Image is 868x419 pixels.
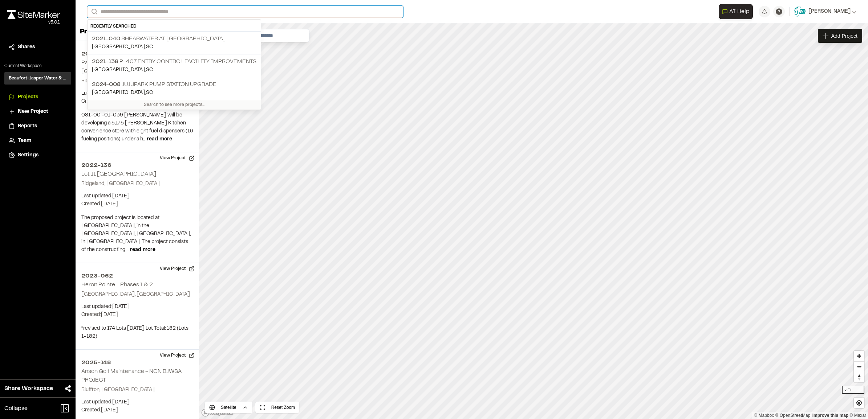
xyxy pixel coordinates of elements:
[7,10,60,19] img: rebrand.png
[92,36,120,41] span: 2021-040
[81,192,193,200] p: Last updated: [DATE]
[201,408,233,417] a: Mapbox logo
[18,151,38,159] span: Settings
[92,34,256,43] p: Shearwater at [GEOGRAPHIC_DATA]
[155,350,199,361] button: View Project
[205,402,252,413] button: Satellite
[88,32,261,54] a: 2021-040 Shearwater at [GEOGRAPHIC_DATA][GEOGRAPHIC_DATA],SC
[88,22,261,32] div: Recently Searched
[88,100,261,110] div: Search to see more projects...
[849,413,866,418] a: Maxar
[719,4,756,19] div: Open AI Assistant
[81,214,193,254] p: The proposed project is located at [GEOGRAPHIC_DATA], in the [GEOGRAPHIC_DATA], [GEOGRAPHIC_DATA]...
[81,386,193,394] p: Bluffton, [GEOGRAPHIC_DATA]
[92,43,256,51] p: [GEOGRAPHIC_DATA] , SC
[81,369,182,383] h2: Anson Golf Maintenance - NON BJWSA PROJECT
[92,57,256,66] p: P-407 Entry Control Facility Improvements
[729,7,750,16] span: AI Help
[4,384,53,393] span: Share Workspace
[88,54,261,77] a: 2021-138 P-407 Entry Control Facility Improvements[GEOGRAPHIC_DATA],SC
[18,93,38,101] span: Projects
[4,63,71,69] p: Current Workspace
[81,77,193,85] p: Ridgeland, [GEOGRAPHIC_DATA]
[81,398,193,406] p: Last updated: [DATE]
[794,6,856,17] button: [PERSON_NAME]
[812,413,848,418] a: Map feedback
[4,404,28,413] span: Collapse
[92,82,121,87] span: 2024-008
[854,372,864,382] button: Reset bearing to north
[754,413,774,418] a: Mapbox
[81,303,193,311] p: Last updated: [DATE]
[81,60,183,74] h2: Parkers Store [STREET_ADDRESS] and [GEOGRAPHIC_DATA]
[155,263,199,275] button: View Project
[831,32,857,40] span: Add Project
[199,23,868,419] canvas: Map
[9,151,67,159] a: Settings
[255,402,299,413] button: Reset Zoom
[81,272,193,280] h2: 2023-062
[87,6,100,18] button: Search
[9,108,67,116] a: New Project
[719,4,753,19] button: Open AI Assistant
[854,361,864,372] button: Zoom out
[81,98,193,106] p: Created: [DATE]
[81,172,156,177] h2: Lot 11 [GEOGRAPHIC_DATA]
[81,111,193,143] p: 081-00 -01-039 [PERSON_NAME] will be developing a 5,175 [PERSON_NAME] Kitchen convenience store w...
[81,282,153,287] h2: Heron Pointe - Phases 1 & 2
[9,137,67,145] a: Team
[92,66,256,74] p: [GEOGRAPHIC_DATA] , SC
[9,122,67,130] a: Reports
[9,75,67,82] h3: Beaufort-Jasper Water & Sewer Authority
[18,43,35,51] span: Shares
[775,413,811,418] a: OpenStreetMap
[92,80,256,89] p: JujuPark Pump Station Upgrade
[81,358,193,367] h2: 2025-148
[147,137,172,141] span: read more
[80,27,107,37] p: Projects
[81,406,193,414] p: Created: [DATE]
[81,325,193,341] p: *revised to 174 Lots [DATE] Lot Total: 182 (Lots 1-182)
[81,311,193,319] p: Created: [DATE]
[130,248,155,252] span: read more
[794,6,806,17] img: User
[81,291,193,299] p: [GEOGRAPHIC_DATA], [GEOGRAPHIC_DATA]
[18,137,31,145] span: Team
[92,89,256,97] p: [GEOGRAPHIC_DATA] , SC
[854,351,864,361] button: Zoom in
[18,122,37,130] span: Reports
[854,398,864,408] button: Find my location
[92,59,118,64] span: 2021-138
[155,152,199,164] button: View Project
[81,50,193,58] h2: 2023-081
[81,90,193,98] p: Last updated: [DATE]
[81,200,193,208] p: Created: [DATE]
[9,43,67,51] a: Shares
[81,180,193,188] p: Ridgeland, [GEOGRAPHIC_DATA]
[9,93,67,101] a: Projects
[808,8,851,16] span: [PERSON_NAME]
[18,108,48,116] span: New Project
[81,161,193,170] h2: 2022-136
[88,77,261,100] a: 2024-008 JujuPark Pump Station Upgrade[GEOGRAPHIC_DATA],SC
[842,386,864,394] div: 5 mi
[7,19,60,26] div: Oh geez...please don't...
